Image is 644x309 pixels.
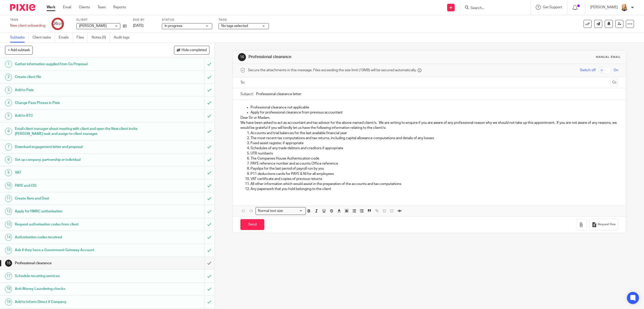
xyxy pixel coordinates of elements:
a: Notes (0) [92,33,110,43]
button: Request files [589,219,618,230]
p: PAYE reference number and accounts Office reference [251,161,618,166]
p: All other information which would assist in the preparation of the accounts and tax computations [251,181,618,186]
button: Hide completed [174,46,209,54]
a: Files [77,33,88,43]
a: Reports [113,5,126,10]
h1: Change Pass Phrase in Pixie [15,99,138,107]
span: No tags selected [221,24,248,28]
h1: Anti-Money Laundering checks [15,285,138,293]
p: The most recent tax computations and tax returns, including capital allowance computations and de... [251,136,618,141]
p: Payslips for the last period of payroll run by you [251,166,618,171]
h1: Professional clearance [248,54,440,60]
h1: Schedule recurring services [15,272,138,280]
p: Schedules of any trade debtors and creditors if appropriate [251,146,618,151]
h1: Professional clearance [15,259,138,267]
p: The Companies House Authentication code [251,156,618,161]
h1: PAYE and CIS [15,182,138,189]
p: Accounts and trial balances for the last available financial year [251,131,618,136]
div: New client onboarding [10,23,45,28]
div: 4 [5,99,12,106]
a: Emails [59,33,73,43]
span: Normal text size [257,208,284,214]
span: In progress [165,24,182,28]
div: 15 [5,247,12,254]
div: 12 [5,208,12,215]
input: Search [470,6,515,11]
span: Secure the attachments in this message. Files exceeding the size limit (10MB) will be secured aut... [248,68,416,73]
p: Professional clearance not applicable [251,105,618,110]
label: Task [10,18,45,22]
a: Subtasks [10,33,29,43]
span: Switch off [580,68,596,73]
div: 26 [53,21,62,27]
h1: Add to Inform Direct if Company [15,298,138,306]
h1: VAT [15,169,138,176]
label: Subject: [240,92,254,97]
button: + Add subtask [5,46,33,54]
img: Pixie [10,4,35,11]
span: On [614,68,618,73]
a: Clients [79,5,90,10]
div: 10 [5,182,12,189]
p: Dear Sir or Madam, [240,115,618,120]
div: 17 [5,273,12,280]
a: Email [63,5,71,10]
div: 6 [5,128,12,135]
a: Work [47,5,55,10]
h1: Apply for HMRC authorisation [15,208,138,215]
label: Client [76,18,127,22]
h1: Email client manager about meeting with client and open the New client invite [PERSON_NAME] task ... [15,125,138,138]
div: 16 [238,53,246,61]
button: Cc [611,79,618,86]
p: We have been asked to act as accountant and tax advisor for the above-named client/s. We are writ... [240,120,618,131]
h1: Ask if they have a Government Gateway Account [15,246,138,254]
div: 1 [5,61,12,68]
h1: Create Xero and Dext [15,195,138,202]
h1: Create client file [15,73,138,81]
label: Due by [133,18,156,22]
span: Hide completed [182,48,207,52]
div: 19 [5,298,12,305]
a: Team [97,5,106,10]
div: 13 [5,221,12,228]
div: 8 [5,156,12,163]
p: [PERSON_NAME] [590,5,618,10]
div: 18 [5,286,12,293]
p: Fixed asset register, if appropriate [251,141,618,146]
h1: Add to Pixie [15,86,138,94]
input: Search for option [285,208,303,214]
div: 16 [5,260,12,267]
div: 3 [5,87,12,94]
input: Send [240,219,264,230]
p: Apply for professional clearance from previous accountant [251,110,618,115]
label: Status [162,18,212,22]
h1: Request authorisation codes from client [15,221,138,228]
h1: Gather information supplied from Go Proposal [15,60,138,68]
p: UTR number/s [251,151,618,156]
div: 2 [5,74,12,81]
div: 7 [5,143,12,150]
div: 9 [5,169,12,176]
p: P11 deductions cards for PAYE & NI for all employees [251,171,618,176]
a: Audit logs [114,33,133,43]
span: Request files [598,222,616,226]
h1: Set up company, partnership or individual [15,156,138,164]
small: /27 [58,23,62,25]
p: VAT certificate and copies of previous returns [251,176,618,181]
div: 14 [5,234,12,241]
span: [DATE] [133,24,144,27]
div: Search for option [256,207,306,215]
h1: Authorisation codes received [15,234,138,241]
span: Get Support [543,6,562,9]
span: [PERSON_NAME] [79,24,107,28]
p: Any paperwork that you hold belonging to the client [251,186,618,191]
img: Headshot%20White%20Background.jpg [620,4,628,12]
label: To: [240,80,246,85]
label: Tags [219,18,269,22]
div: 11 [5,195,12,202]
h1: Add to BTC [15,112,138,120]
a: Client tasks [32,33,55,43]
div: 5 [5,112,12,120]
h1: Download engagement letter and proposal [15,143,138,151]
